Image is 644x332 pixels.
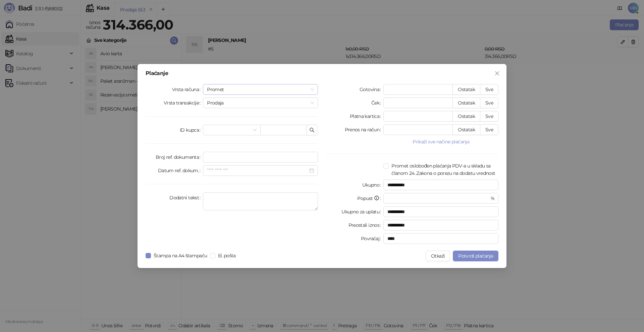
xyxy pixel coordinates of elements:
[156,152,203,162] label: Broj ref. dokumenta
[348,220,384,230] label: Preostali iznos
[180,125,203,135] label: ID kupca
[169,192,203,203] label: Dodatni tekst
[203,192,318,210] textarea: Dodatni tekst
[361,233,383,244] label: Povraćaj
[158,165,203,176] label: Datum ref. dokum.
[389,162,498,177] span: Promet oslobođen plaćanja PDV-a u skladu sa članom 24. Zakona o porezu na dodatu vrednost
[350,111,383,122] label: Platna kartica
[458,253,493,259] span: Potvrdi plaćanje
[480,124,498,135] button: Sve
[215,252,238,259] span: El. pošta
[207,84,314,94] span: Promet
[426,251,450,261] button: Otkaži
[492,68,502,79] button: Close
[480,97,498,108] button: Sve
[362,180,384,190] label: Ukupno
[151,252,210,259] span: Štampa na A4 štampaču
[357,193,383,204] label: Popust
[494,71,500,76] span: close
[480,111,498,122] button: Sve
[383,138,498,146] button: Prikaži sve načine plaćanja
[452,124,480,135] button: Ostatak
[207,167,308,174] input: Datum ref. dokum.
[480,84,498,95] button: Sve
[371,97,383,108] label: Ček
[172,84,203,95] label: Vrsta računa
[203,152,318,162] input: Broj ref. dokumenta
[452,84,480,95] button: Ostatak
[360,84,383,95] label: Gotovina
[164,97,203,108] label: Vrsta transakcije
[492,71,502,76] span: Zatvori
[345,124,384,135] label: Prenos na račun
[207,98,314,108] span: Prodaja
[146,71,498,76] div: Plaćanje
[452,111,480,122] button: Ostatak
[452,97,480,108] button: Ostatak
[341,206,383,217] label: Ukupno za uplatu
[453,251,498,261] button: Potvrdi plaćanje
[387,193,489,203] input: Popust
